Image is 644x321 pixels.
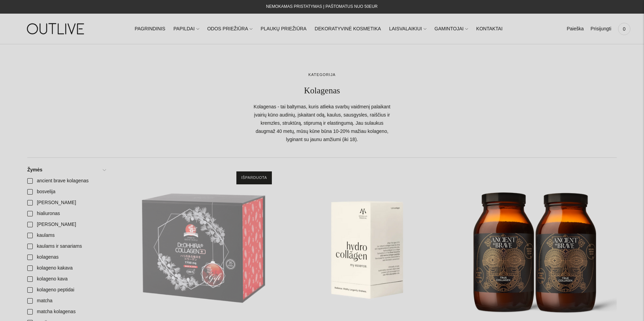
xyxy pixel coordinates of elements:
a: PLAUKŲ PRIEŽIŪRA [261,21,307,36]
a: [PERSON_NAME] [23,197,109,208]
a: PAGRINDINIS [135,21,165,36]
a: matcha kolagenas [23,306,109,317]
a: Paieška [567,21,584,36]
a: kolagenas [23,252,109,263]
a: hialiuronas [23,208,109,219]
a: DEKORATYVINĖ KOSMETIKA [315,21,381,36]
a: Žymės [23,165,109,175]
a: kolageno kava [23,274,109,285]
a: LAISVALAIKIUI [389,21,426,36]
a: Prisijungti [590,21,611,36]
span: 0 [619,24,629,34]
div: NEMOKAMAS PRISTATYMAS Į PAŠTOMATUS NUO 50EUR [266,3,378,11]
a: ancient brave kolagenas [23,175,109,186]
a: GAMINTOJAI [435,21,468,36]
a: PAPILDAI [174,21,199,36]
img: OUTLIVE [14,17,99,41]
a: [PERSON_NAME] [23,219,109,230]
a: matcha [23,295,109,306]
a: kolageno peptidai [23,285,109,295]
a: ODOS PRIEŽIŪRA [207,21,252,36]
a: kolageno kakava [23,263,109,274]
a: 0 [618,21,630,36]
a: bosvelija [23,186,109,197]
a: kaulams ir sanariams [23,241,109,252]
a: KONTAKTAI [476,21,502,36]
a: kaulams [23,230,109,241]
